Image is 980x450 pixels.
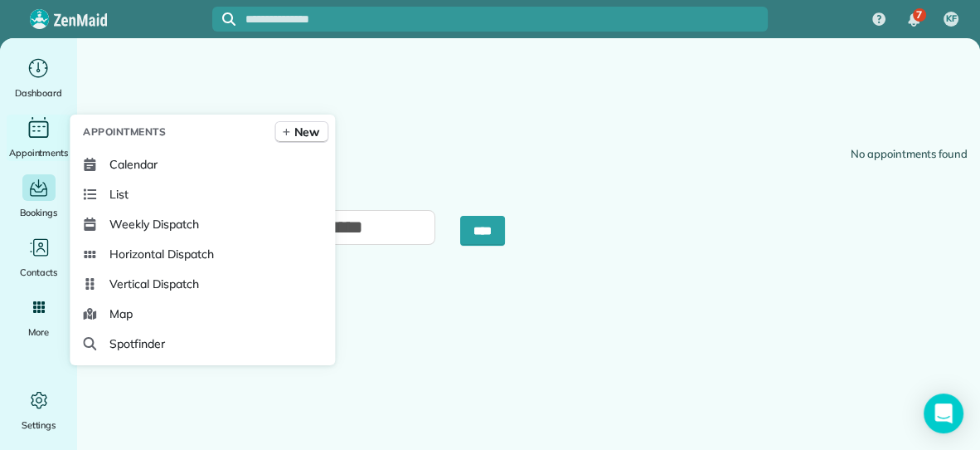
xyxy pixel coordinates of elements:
[83,124,166,140] span: Appointments
[76,209,328,239] a: Weekly Dispatch
[924,394,963,433] div: Open Intercom Messenger
[109,276,198,292] span: Vertical Dispatch
[76,149,328,179] a: Calendar
[20,264,57,281] span: Contacts
[109,156,158,173] span: Calendar
[851,146,968,163] div: No appointments found
[7,174,70,221] a: Bookings
[76,299,328,329] a: Map
[896,2,931,38] div: 7 unread notifications
[15,85,62,101] span: Dashboard
[76,239,328,269] a: Horizontal Dispatch
[109,246,213,262] span: Horizontal Dispatch
[7,55,70,101] a: Dashboard
[294,124,319,140] span: New
[7,234,70,281] a: Contacts
[7,387,70,433] a: Settings
[76,329,328,359] a: Spotfinder
[222,12,235,26] svg: Focus search
[916,8,922,22] span: 7
[76,179,328,209] a: List
[109,335,165,352] span: Spotfinder
[109,216,198,232] span: Weekly Dispatch
[20,204,58,221] span: Bookings
[946,12,957,26] span: KF
[76,269,328,299] a: Vertical Dispatch
[7,115,70,161] a: Appointments
[9,144,69,161] span: Appointments
[22,417,56,433] span: Settings
[212,12,235,26] button: Focus search
[274,121,328,143] a: New
[109,186,129,203] span: List
[109,306,133,322] span: Map
[28,324,49,340] span: More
